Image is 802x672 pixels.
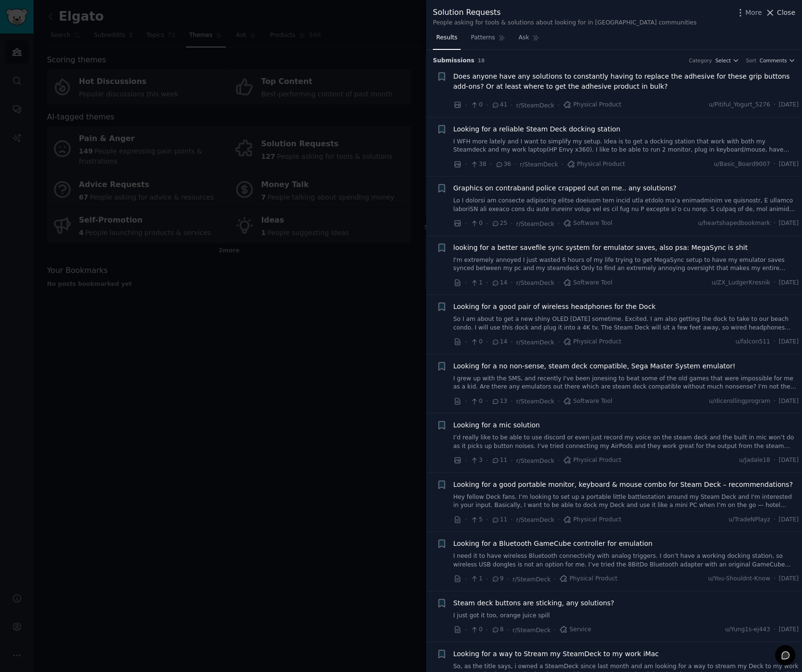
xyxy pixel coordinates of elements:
[453,480,793,490] a: Looking for a good portable monitor, keyboard & mouse combo for Steam Deck – recommendations?
[563,279,613,287] span: Software Tool
[486,515,488,525] span: ·
[714,160,770,169] span: u/Basic_Board9007
[563,516,621,524] span: Physical Product
[563,101,621,109] span: Physical Product
[453,361,736,371] a: Looking for a no non-sense, steam deck compatible, Sega Master System emulator!
[559,625,591,634] span: Service
[486,396,488,406] span: ·
[453,197,799,213] a: Lo I dolorsi am consecte adipiscing elitse doeiusm tem incid utla etdolo ma’a enimadminim ve quis...
[779,160,799,169] span: [DATE]
[486,100,488,110] span: ·
[511,337,512,347] span: ·
[779,516,799,524] span: [DATE]
[491,456,507,465] span: 11
[491,625,503,634] span: 8
[470,625,482,634] span: 0
[514,159,516,169] span: ·
[465,278,467,288] span: ·
[779,456,799,465] span: [DATE]
[453,598,615,608] span: Steam deck buttons are sticking, any solutions?
[779,338,799,346] span: [DATE]
[708,575,770,583] span: u/You-Shouldnt-Know
[511,515,512,525] span: ·
[559,575,617,583] span: Physical Product
[511,219,512,229] span: ·
[774,279,776,287] span: ·
[765,8,795,18] button: Close
[453,649,659,659] span: Looking for a way to Stream my SteamDeck to my work iMac
[774,160,776,169] span: ·
[453,552,799,569] a: I need it to have wireless Bluetooth connectivity with analog triggers. I don’t have a working do...
[779,101,799,109] span: [DATE]
[491,279,507,287] span: 14
[774,625,776,634] span: ·
[519,34,529,42] span: Ask
[516,280,555,286] span: r/SteamDeck
[453,302,656,312] a: Looking for a good pair of wireless headphones for the Dock
[760,57,795,64] button: Comments
[511,278,512,288] span: ·
[467,30,508,50] a: Patterns
[470,101,482,109] span: 0
[453,493,799,510] a: Hey fellow Deck fans. I’m looking to set up a portable little battlestation around my Steam Deck ...
[516,221,555,227] span: r/SteamDeck
[453,124,621,134] a: Looking for a reliable Steam Deck docking station
[558,100,559,110] span: ·
[465,159,467,169] span: ·
[746,57,756,64] div: Sort
[563,338,621,346] span: Physical Product
[516,339,555,346] span: r/SteamDeck
[779,575,799,583] span: [DATE]
[739,456,770,465] span: u/Jadale18
[558,396,559,406] span: ·
[465,515,467,525] span: ·
[486,456,488,466] span: ·
[453,420,540,430] a: Looking for a mic solution
[470,219,482,228] span: 0
[453,539,653,549] a: Looking for a Bluetooth GameCube controller for emulation
[491,397,507,406] span: 13
[520,161,558,168] span: r/SteamDeck
[689,57,712,64] div: Category
[470,516,482,524] span: 5
[453,612,799,620] a: I just got it too, orange juice spill
[567,160,625,169] span: Physical Product
[470,338,482,346] span: 0
[709,397,770,406] span: u/dicerollingprogram
[453,243,748,253] a: looking for a better savefile sync system for emulator saves, also psa: MegaSync is shit
[774,397,776,406] span: ·
[486,574,488,584] span: ·
[491,219,507,228] span: 25
[709,101,770,109] span: u/Pitiful_Yogurt_5276
[774,456,776,465] span: ·
[516,517,555,523] span: r/SteamDeck
[471,34,495,42] span: Patterns
[745,8,762,18] span: More
[774,575,776,583] span: ·
[453,434,799,450] a: I’d really like to be able to use discord or even just record my voice on the steam deck and the ...
[433,57,475,65] span: Submission s
[558,337,559,347] span: ·
[453,71,799,92] a: Does anyone have any solutions to constantly having to replace the adhesive for these grip button...
[486,278,488,288] span: ·
[465,574,467,584] span: ·
[495,160,511,169] span: 36
[486,219,488,229] span: ·
[779,397,799,406] span: [DATE]
[436,34,457,42] span: Results
[511,396,512,406] span: ·
[558,456,559,466] span: ·
[760,57,787,64] span: Comments
[453,183,677,193] a: Graphics on contraband police crapped out on me.. any solutions?
[465,337,467,347] span: ·
[554,625,556,635] span: ·
[470,456,482,465] span: 3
